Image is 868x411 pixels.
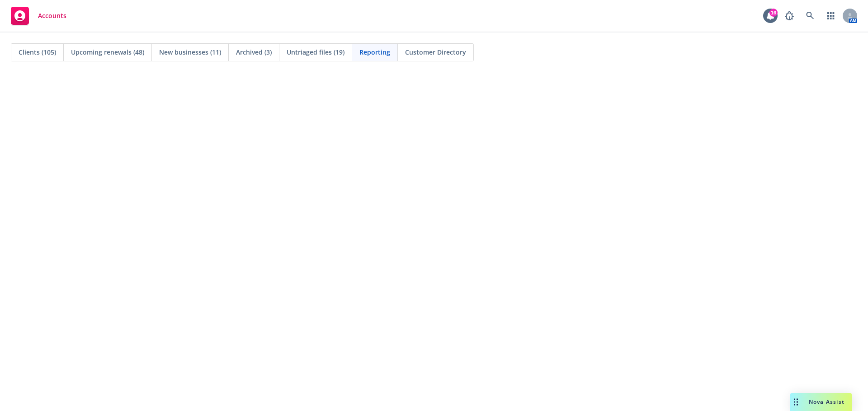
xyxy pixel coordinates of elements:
a: Switch app [822,7,840,25]
span: Reporting [359,47,390,57]
div: 16 [769,9,778,17]
button: Nova Assist [790,393,852,411]
span: Upcoming renewals (48) [71,47,144,57]
span: Nova Assist [809,398,844,406]
span: New businesses (11) [159,47,221,57]
span: Accounts [38,12,66,19]
a: Accounts [7,3,70,28]
span: Untriaged files (19) [287,47,344,57]
span: Clients (105) [19,47,56,57]
span: Customer Directory [405,47,466,57]
span: Archived (3) [236,47,272,57]
a: Report a Bug [780,7,798,25]
a: Search [801,7,819,25]
iframe: Hex Dashboard 1 [9,81,859,402]
div: Drag to move [790,393,802,411]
